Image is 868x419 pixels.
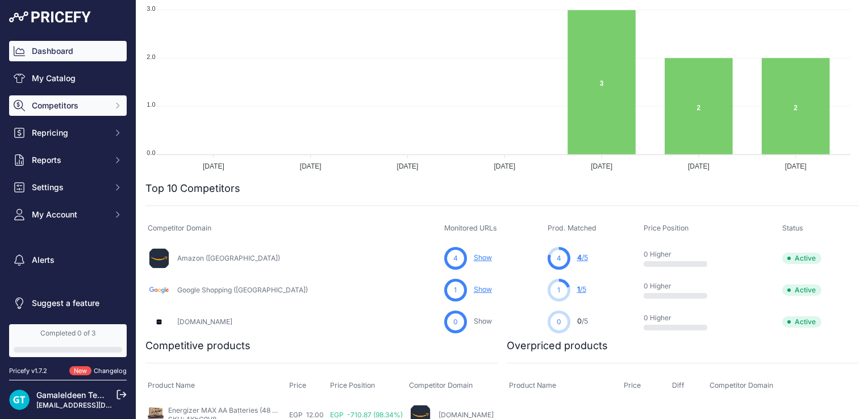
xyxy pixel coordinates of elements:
[203,162,224,170] tspan: [DATE]
[330,410,403,419] span: EGP -710.87 (98.34%)
[672,381,685,389] span: Diff
[577,285,580,294] span: 1
[644,313,716,322] p: 0 Higher
[577,317,582,325] span: 0
[168,406,381,414] a: Energizer MAX AA Batteries (48 Pack), Double A Alkaline Batteries
[644,250,716,259] p: 0 Higher
[289,381,306,389] span: Price
[409,381,473,389] span: Competitor Domain
[509,381,556,389] span: Product Name
[548,224,596,232] span: Prod. Matched
[9,250,127,270] a: Alerts
[397,162,419,170] tspan: [DATE]
[36,401,155,409] a: [EMAIL_ADDRESS][DOMAIN_NAME]
[9,11,91,23] img: Pricefy Logo
[9,293,127,313] a: Suggest a feature
[453,253,458,263] span: 4
[147,149,155,156] tspan: 0.0
[32,209,106,220] span: My Account
[577,253,588,262] a: 4/5
[577,317,588,325] a: 0/5
[9,68,127,89] a: My Catalog
[9,95,127,116] button: Competitors
[494,162,515,170] tspan: [DATE]
[177,317,232,326] a: [DOMAIN_NAME]
[644,282,716,291] p: 0 Higher
[577,285,586,294] a: 1/5
[300,162,322,170] tspan: [DATE]
[69,366,91,376] span: New
[9,324,127,357] a: Completed 0 of 3
[9,204,127,225] button: My Account
[177,286,308,294] a: Google Shopping ([GEOGRAPHIC_DATA])
[439,410,494,419] a: [DOMAIN_NAME]
[444,224,497,232] span: Monitored URLs
[36,390,116,400] a: Gamaleldeen Temraz
[32,100,106,111] span: Competitors
[147,5,155,12] tspan: 3.0
[94,367,127,375] a: Changelog
[145,181,240,196] h2: Top 10 Competitors
[289,410,324,419] span: EGP 12.00
[474,317,492,325] a: Show
[710,381,773,389] span: Competitor Domain
[9,366,47,376] div: Pricefy v1.7.2
[557,285,560,295] span: 1
[577,253,582,262] span: 4
[148,224,211,232] span: Competitor Domain
[330,381,375,389] span: Price Position
[145,338,251,354] h2: Competitive products
[453,317,458,327] span: 0
[9,177,127,198] button: Settings
[782,284,821,296] span: Active
[591,162,612,170] tspan: [DATE]
[14,329,122,338] div: Completed 0 of 3
[785,162,807,170] tspan: [DATE]
[32,127,106,139] span: Repricing
[9,41,127,313] nav: Sidebar
[474,285,492,294] a: Show
[9,150,127,170] button: Reports
[688,162,710,170] tspan: [DATE]
[644,224,688,232] span: Price Position
[147,53,155,60] tspan: 2.0
[782,224,803,232] span: Status
[32,182,106,193] span: Settings
[474,253,492,262] a: Show
[624,381,641,389] span: Price
[454,285,457,295] span: 1
[782,316,821,328] span: Active
[9,41,127,61] a: Dashboard
[177,254,280,262] a: Amazon ([GEOGRAPHIC_DATA])
[32,154,106,166] span: Reports
[148,381,195,389] span: Product Name
[782,253,821,264] span: Active
[557,253,561,263] span: 4
[557,317,561,327] span: 0
[9,123,127,143] button: Repricing
[147,101,155,108] tspan: 1.0
[507,338,608,354] h2: Overpriced products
